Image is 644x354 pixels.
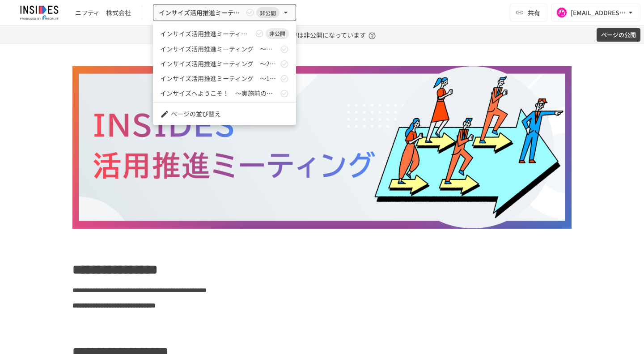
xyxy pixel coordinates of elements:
span: インサイズ活用推進ミーティング ～４回目～ [160,29,253,38]
span: 非公開 [266,30,289,38]
span: インサイズへようこそ！ ～実施前のご案内～ [160,89,278,98]
span: インサイズ活用推進ミーティング ～３回目～ [160,44,278,54]
span: インサイズ活用推進ミーティング ～2回目～ [160,59,278,68]
li: ページの並び替え [153,107,296,121]
span: インサイズ活用推進ミーティング ～1回目～ [160,74,278,83]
